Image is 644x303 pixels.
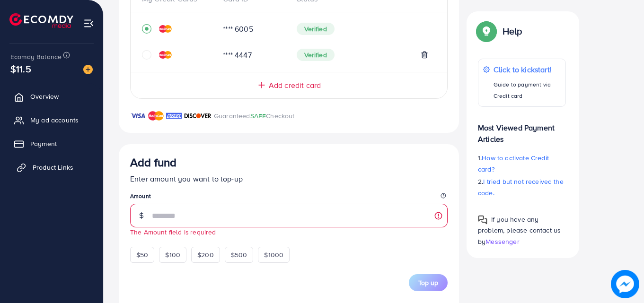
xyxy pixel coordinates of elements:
span: How to activate Credit card? [478,153,549,174]
p: Most Viewed Payment Articles [478,114,566,145]
span: Top up [418,278,438,287]
span: If you have any problem, please contact us by [478,215,561,246]
img: brand [130,110,146,121]
h3: Add fund [130,156,176,169]
svg: record circle [142,24,151,34]
span: Payment [30,139,57,148]
p: Guide to payment via Credit card [494,79,561,102]
span: $100 [165,250,180,260]
a: Payment [7,134,96,153]
svg: circle [142,50,151,60]
a: Product Links [7,158,96,177]
img: credit [159,25,172,33]
span: $200 [197,250,214,260]
span: Add credit card [269,80,321,91]
a: Overview [7,87,96,106]
p: Guaranteed Checkout [214,110,295,121]
img: logo [9,13,73,28]
span: Messenger [485,236,519,246]
img: credit [159,51,172,59]
button: Top up [409,274,448,291]
span: Ecomdy Balance [10,52,62,61]
p: 1. [478,152,566,175]
img: image [611,270,639,298]
img: brand [166,110,182,121]
img: Popup guide [478,215,487,225]
p: Click to kickstart! [494,64,561,75]
img: menu [83,18,94,29]
span: I tried but not received the code. [478,177,564,198]
legend: Amount [130,192,448,204]
img: Popup guide [478,23,495,40]
img: brand [148,110,164,121]
span: Overview [30,92,59,101]
small: The Amount field is required [130,227,216,236]
img: brand [184,110,212,121]
span: $1000 [264,250,283,260]
span: SAFE [250,111,266,121]
p: 2. [478,176,566,199]
span: $500 [231,250,247,260]
p: Help [503,26,522,37]
img: image [83,65,93,74]
a: My ad accounts [7,111,96,130]
span: Product Links [33,163,73,172]
span: $11.5 [10,62,31,76]
span: Verified [297,23,335,35]
span: My ad accounts [30,115,79,125]
p: Enter amount you want to top-up [130,173,448,184]
span: $50 [136,250,148,260]
span: Verified [297,49,335,61]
